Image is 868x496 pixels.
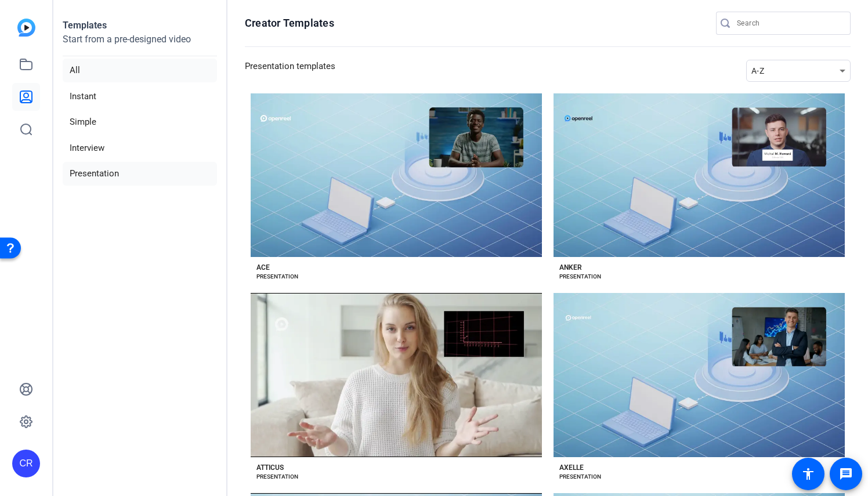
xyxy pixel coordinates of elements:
[251,93,542,257] button: Template image
[251,293,542,457] button: Template image
[256,263,270,272] div: ACE
[63,20,107,31] strong: Templates
[63,136,217,160] li: Interview
[801,467,815,481] mat-icon: accessibility
[63,162,217,186] li: Presentation
[63,59,217,82] li: All
[839,467,853,481] mat-icon: message
[559,463,584,472] div: AXELLE
[256,472,298,481] div: PRESENTATION
[256,463,284,472] div: ATTICUS
[559,263,582,272] div: ANKER
[63,110,217,134] li: Simple
[554,293,845,457] button: Template image
[559,472,601,481] div: PRESENTATION
[554,93,845,257] button: Template image
[17,19,35,37] img: blue-gradient.svg
[63,85,217,108] li: Instant
[63,32,217,56] p: Start from a pre-designed video
[245,16,334,30] h1: Creator Templates
[245,60,335,82] h3: Presentation templates
[256,272,298,281] div: PRESENTATION
[737,16,841,30] input: Search
[751,66,764,75] span: A-Z
[12,450,40,477] div: CR
[559,272,601,281] div: PRESENTATION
